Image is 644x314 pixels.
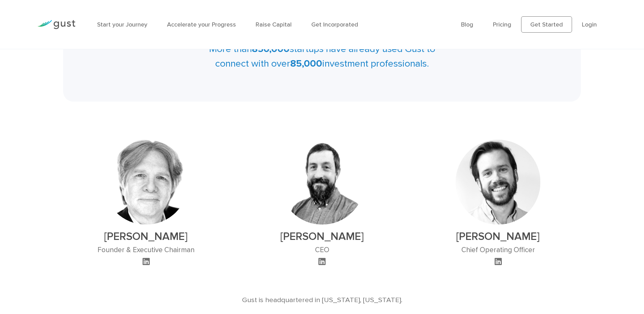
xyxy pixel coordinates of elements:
a: Start your Journey [97,21,147,28]
a: Pricing [493,21,511,28]
img: Peter Swan [280,140,365,225]
a: Get Incorporated [311,21,358,28]
img: Ryan Nash [456,140,540,225]
a: Get Started [521,16,572,33]
h3: Founder & Executive Chairman [97,246,195,254]
p: Gust is headquartered in [US_STATE], [US_STATE]. [79,295,565,305]
h3: CEO [280,246,365,254]
strong: 85,000 [290,58,322,69]
img: Gust Logo [37,20,75,29]
p: More than startups have already used Gust to connect with over investment professionals. [79,42,565,71]
img: David Rose [104,140,188,225]
a: Raise Capital [256,21,292,28]
h2: [PERSON_NAME] [280,230,365,243]
h3: Chief Operating Officer [456,246,540,254]
h2: [PERSON_NAME] [97,230,195,243]
a: Login [582,21,597,28]
a: Blog [461,21,473,28]
h2: [PERSON_NAME] [456,230,540,243]
a: Accelerate your Progress [167,21,236,28]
